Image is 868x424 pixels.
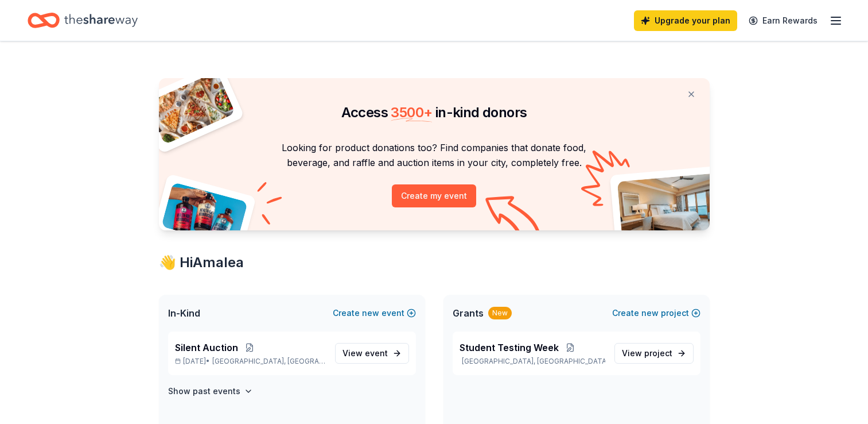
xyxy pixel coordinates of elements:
a: View event [335,343,409,364]
span: In-Kind [168,306,200,320]
span: new [362,306,379,320]
span: Student Testing Week [460,341,559,354]
a: Home [28,7,138,34]
a: Upgrade your plan [634,10,737,31]
span: View [622,346,672,360]
div: New [488,307,512,319]
span: Grants [453,306,484,320]
a: View project [614,343,694,364]
a: Earn Rewards [742,10,824,31]
button: Show past events [168,384,253,398]
p: Looking for product donations too? Find companies that donate food, beverage, and raffle and auct... [173,140,696,171]
h4: Show past events [168,384,240,398]
button: Createnewproject [612,306,700,320]
p: [DATE] • [175,357,326,366]
span: [GEOGRAPHIC_DATA], [GEOGRAPHIC_DATA] [212,357,325,366]
span: Silent Auction [175,341,238,354]
div: 👋 Hi Amalea [159,253,710,272]
p: [GEOGRAPHIC_DATA], [GEOGRAPHIC_DATA] [460,357,605,366]
img: Pizza [146,71,235,145]
img: Curvy arrow [485,196,543,239]
span: View [342,346,388,360]
span: project [644,348,672,358]
span: new [641,306,659,320]
span: event [365,348,388,358]
button: Createnewevent [333,306,416,320]
span: Access in-kind donors [341,104,527,121]
button: Create my event [392,184,476,207]
span: 3500 + [391,104,432,121]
